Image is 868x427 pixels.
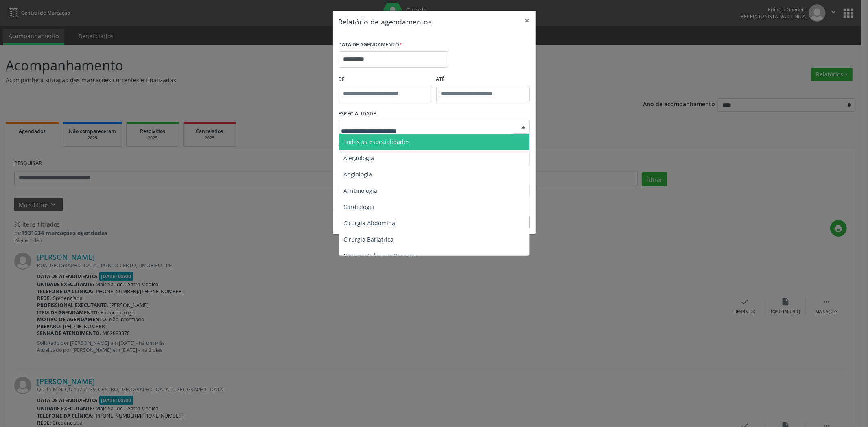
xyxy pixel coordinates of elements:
[344,154,374,162] span: Alergologia
[344,252,415,259] span: Cirurgia Cabeça e Pescoço
[339,39,402,51] label: DATA DE AGENDAMENTO
[339,108,376,120] label: ESPECIALIDADE
[344,170,372,178] span: Angiologia
[519,11,536,30] button: Close
[436,73,530,86] label: ATÉ
[344,235,394,243] span: Cirurgia Bariatrica
[344,187,378,194] span: Arritmologia
[344,138,410,146] span: Todas as especialidades
[344,203,375,211] span: Cardiologia
[339,73,432,86] label: De
[344,219,397,227] span: Cirurgia Abdominal
[339,16,432,27] h5: Relatório de agendamentos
